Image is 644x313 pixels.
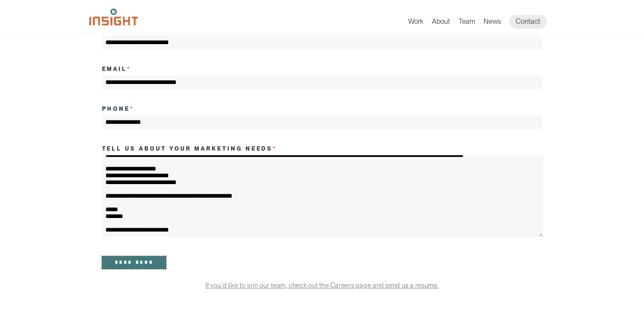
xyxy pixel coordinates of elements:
[509,15,547,29] a: Contact
[432,17,450,29] a: About
[102,145,277,152] label: Tell us about your marketing needs
[459,17,475,29] a: Team
[484,17,501,29] a: News
[408,17,423,29] a: Work
[408,15,555,29] nav: primary navigation menu
[102,65,132,72] label: Email
[89,8,138,25] img: Insight Marketing Design
[102,105,135,112] label: Phone
[205,281,439,289] a: If you’d like to join our team, check out the Careers page and send us a resume.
